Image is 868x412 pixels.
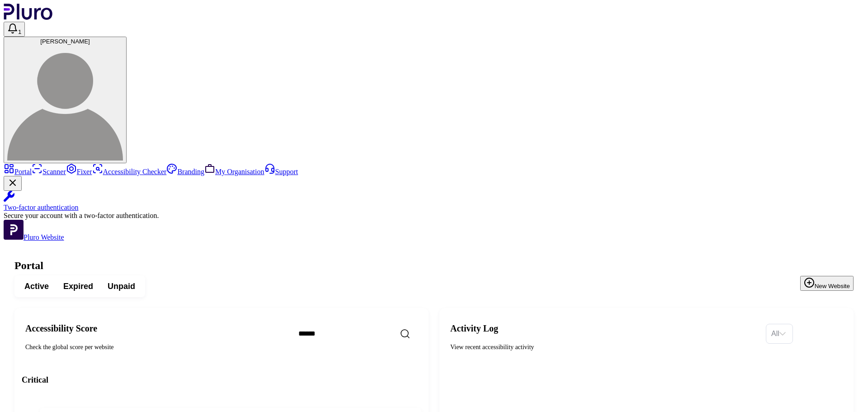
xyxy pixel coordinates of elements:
[7,45,123,161] img: zach sigal
[800,276,854,291] button: New Website
[14,260,854,272] h1: Portal
[166,168,204,175] a: Branding
[66,168,92,175] a: Fixer
[63,281,93,292] span: Expired
[4,22,25,37] button: Open notifications, you have 1 new notifications
[24,281,49,292] span: Active
[18,28,21,35] span: 1
[17,278,56,294] button: Active
[4,37,127,163] button: [PERSON_NAME]zach sigal
[22,374,421,385] h3: Critical
[4,163,864,242] aside: Sidebar menu
[25,323,284,334] h2: Accessibility Score
[766,324,793,344] div: Set sorting
[264,168,298,175] a: Support
[4,191,864,212] a: Two-factor authentication
[108,281,135,292] span: Unpaid
[92,168,167,175] a: Accessibility Checker
[40,38,90,45] span: [PERSON_NAME]
[450,323,759,334] h2: Activity Log
[56,278,100,294] button: Expired
[4,204,864,212] div: Two-factor authentication
[4,14,53,21] a: Logo
[4,176,22,191] button: Close Two-factor authentication notification
[204,168,264,175] a: My Organisation
[4,212,864,220] div: Secure your account with a two-factor authentication.
[4,168,32,175] a: Portal
[450,343,759,352] div: View recent accessibility activity
[25,343,284,352] div: Check the global score per website
[4,233,64,241] a: Open Pluro Website
[32,168,66,175] a: Scanner
[100,278,142,294] button: Unpaid
[291,324,447,343] input: Search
